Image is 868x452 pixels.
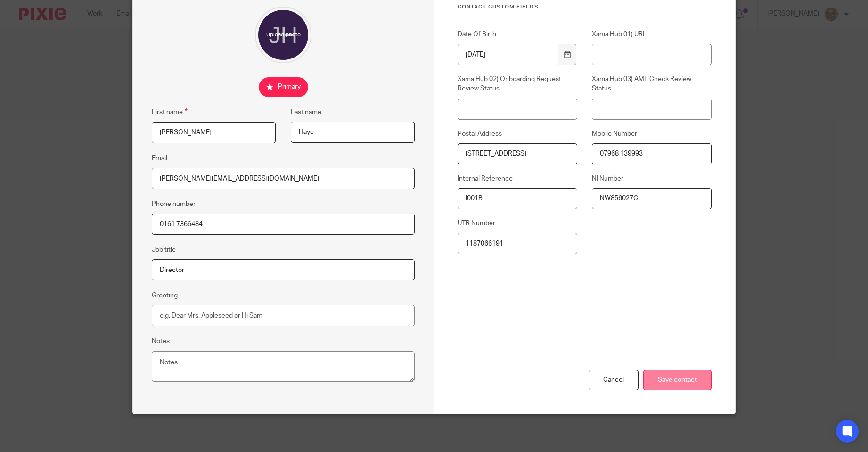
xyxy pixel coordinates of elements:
[152,337,170,346] label: Notes
[152,107,188,117] label: First name
[152,291,178,300] label: Greeting
[152,154,167,163] label: Email
[589,370,639,390] div: Cancel
[458,174,577,183] label: Internal Reference
[592,129,712,139] label: Mobile Number
[152,199,196,209] label: Phone number
[592,74,712,94] label: Xama Hub 03) AML Check Review Status
[458,44,558,65] input: YYYY-MM-DD
[291,107,321,117] label: Last name
[643,370,712,390] input: Save contact
[592,30,712,39] label: Xama Hub 01) URL
[458,3,712,11] h3: Contact Custom fields
[592,174,712,183] label: NI Number
[458,74,577,94] label: Xama Hub 02) Onboarding Request Review Status
[458,30,577,39] label: Date Of Birth
[458,219,577,228] label: UTR Number
[152,305,415,326] input: e.g. Dear Mrs. Appleseed or Hi Sam
[458,129,577,139] label: Postal Address
[152,245,176,255] label: Job title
